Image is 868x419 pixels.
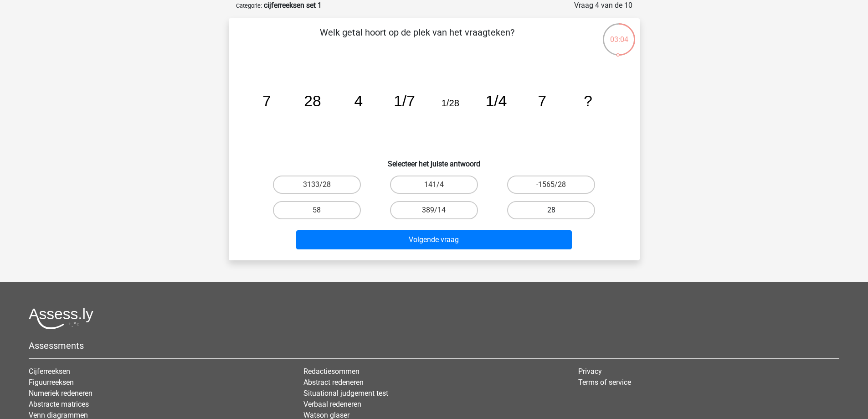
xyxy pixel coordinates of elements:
a: Figuurreeksen [29,378,74,387]
tspan: 7 [538,93,546,109]
p: Welk getal hoort op de plek van het vraagteken? [243,26,591,53]
a: Abstract redeneren [303,378,364,387]
a: Numeriek redeneren [29,389,92,398]
label: 28 [507,201,595,219]
tspan: 28 [304,93,321,109]
tspan: ? [584,93,592,109]
small: Categorie: [236,2,262,9]
a: Privacy [578,367,602,376]
tspan: 1/4 [485,93,507,109]
tspan: 4 [354,93,363,109]
h5: Assessments [29,340,839,351]
tspan: 7 [262,93,271,109]
div: 03:04 [602,22,636,45]
tspan: 1/28 [441,98,459,108]
label: 389/14 [390,201,478,219]
a: Situational judgement test [303,389,388,398]
a: Redactiesommen [303,367,360,376]
a: Abstracte matrices [29,400,89,409]
a: Terms of service [578,378,631,387]
h6: Selecteer het juiste antwoord [243,152,625,168]
button: Volgende vraag [296,230,572,249]
label: -1565/28 [507,176,595,194]
a: Cijferreeksen [29,367,70,376]
label: 141/4 [390,176,478,194]
img: Assessly logo [29,308,93,329]
label: 3133/28 [273,176,361,194]
a: Verbaal redeneren [303,400,361,409]
label: 58 [273,201,361,219]
tspan: 1/7 [394,93,415,109]
strong: cijferreeksen set 1 [264,1,322,10]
